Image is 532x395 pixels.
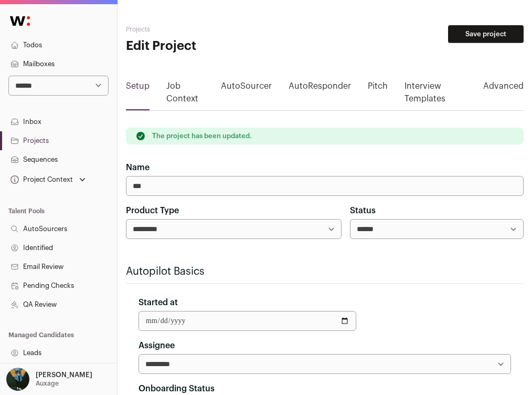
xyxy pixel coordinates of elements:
a: Job Context [166,80,204,109]
label: Onboarding Status [139,382,215,395]
h2: Autopilot Basics [126,264,524,279]
label: Started at [139,296,178,309]
p: Auxage [36,379,59,388]
div: Project Context [8,175,73,184]
button: Open dropdown [4,368,94,391]
a: Setup [126,80,150,97]
button: Open dropdown [8,172,88,187]
button: Save project [448,25,524,43]
a: AutoSourcer [221,80,272,97]
img: 12031951-medium_jpg [6,368,29,391]
h2: Projects [126,25,259,34]
a: Interview Templates [405,80,466,109]
img: Wellfound [4,11,36,32]
h1: Edit Project [126,38,259,55]
label: Status [350,204,376,217]
label: Assignee [139,339,175,352]
p: The project has been updated. [152,132,252,140]
label: Product Type [126,204,179,217]
label: Name [126,161,150,174]
a: Advanced [483,80,524,97]
a: Pitch [368,80,388,97]
p: [PERSON_NAME] [36,371,92,379]
a: AutoResponder [289,80,351,97]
